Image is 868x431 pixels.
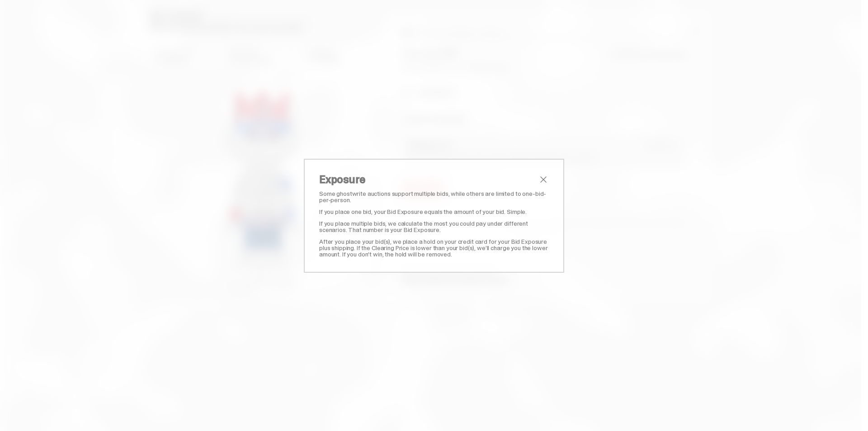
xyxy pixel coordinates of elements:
[538,174,549,185] button: close
[319,208,549,215] p: If you place one bid, your Bid Exposure equals the amount of your bid. Simple.
[319,190,549,203] p: Some ghostwrite auctions support multiple bids, while others are limited to one-bid-per-person.
[319,220,549,233] p: If you place multiple bids, we calculate the most you could pay under different scenarios. That n...
[319,174,538,185] h2: Exposure
[319,238,549,257] p: After you place your bid(s), we place a hold on your credit card for your Bid Exposure plus shipp...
